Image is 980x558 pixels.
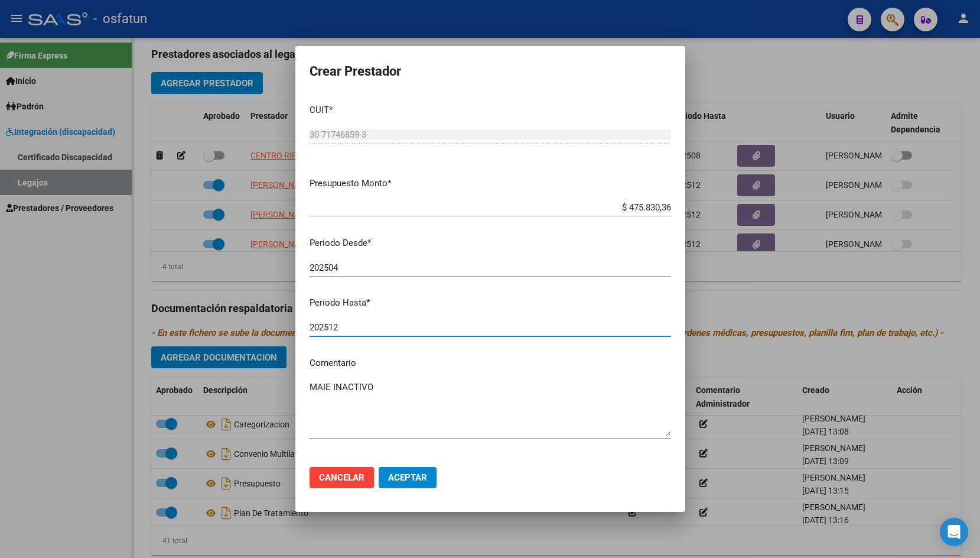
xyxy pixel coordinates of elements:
[388,472,427,483] span: Aceptar
[310,60,671,83] h2: Crear Prestador
[310,356,671,370] p: Comentario
[319,472,364,483] span: Cancelar
[379,467,437,488] button: Aceptar
[310,467,374,488] button: Cancelar
[310,103,671,117] p: CUIT
[310,296,671,310] p: Periodo Hasta
[310,177,671,190] p: Presupuesto Monto
[310,236,671,250] p: Periodo Desde
[940,518,968,546] div: Open Intercom Messenger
